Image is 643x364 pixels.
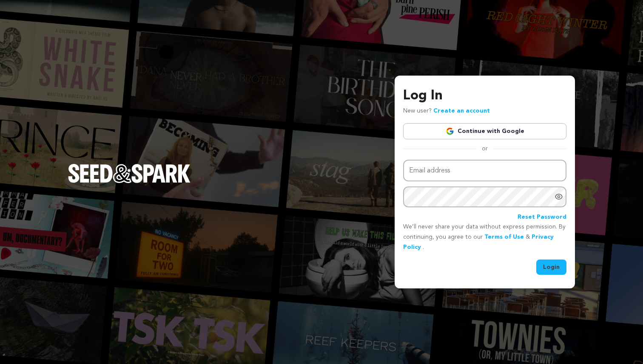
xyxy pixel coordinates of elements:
[68,164,191,183] img: Seed&Spark Logo
[403,86,566,106] h3: Log In
[446,127,454,135] img: Google logo
[433,108,490,114] a: Create an account
[403,106,490,116] p: New user?
[518,212,566,223] a: Reset Password
[403,123,566,139] a: Continue with Google
[68,164,191,200] a: Seed&Spark Homepage
[555,192,563,201] a: Show password as plain text. Warning: this will display your password on the screen.
[536,260,566,275] button: Login
[403,222,566,252] p: We’ll never share your data without express permission. By continuing, you agree to our & .
[403,234,554,250] a: Privacy Policy
[403,160,566,181] input: Email address
[484,234,524,240] a: Terms of Use
[477,144,493,153] span: or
